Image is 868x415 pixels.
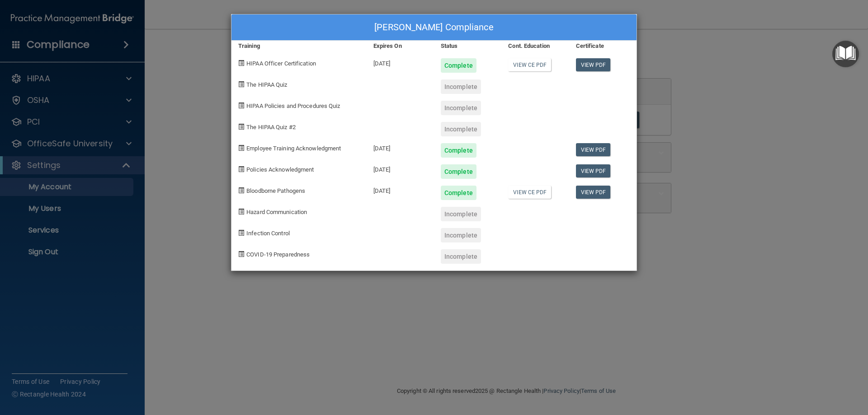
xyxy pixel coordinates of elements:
[246,124,296,131] span: The HIPAA Quiz #2
[501,41,569,51] div: Cont. Education
[441,228,481,242] div: Incomplete
[434,41,501,51] div: Status
[246,103,340,109] span: HIPAA Policies and Procedures Quiz
[246,251,310,258] span: COVID-19 Preparedness
[441,207,481,221] div: Incomplete
[441,143,476,158] div: Complete
[231,14,637,41] div: [PERSON_NAME] Compliance
[246,230,290,237] span: Infection Control
[441,79,481,94] div: Incomplete
[367,41,434,51] div: Expires On
[246,145,341,152] span: Employee Training Acknowledgment
[441,58,476,73] div: Complete
[569,41,637,51] div: Certificate
[246,209,307,215] span: Hazard Communication
[246,60,316,67] span: HIPAA Officer Certification
[367,179,434,200] div: [DATE]
[367,51,434,73] div: [DATE]
[832,41,859,67] button: Open Resource Center
[246,166,314,173] span: Policies Acknowledgment
[441,164,476,179] div: Complete
[246,187,305,194] span: Bloodborne Pathogens
[576,58,611,71] a: View PDF
[508,58,551,71] a: View CE PDF
[576,186,611,199] a: View PDF
[441,186,476,200] div: Complete
[712,351,857,387] iframe: Drift Widget Chat Controller
[246,81,287,88] span: The HIPAA Quiz
[231,41,367,51] div: Training
[576,164,611,177] a: View PDF
[508,186,551,199] a: View CE PDF
[441,249,481,264] div: Incomplete
[441,122,481,136] div: Incomplete
[367,136,434,158] div: [DATE]
[576,143,611,156] a: View PDF
[367,158,434,179] div: [DATE]
[441,101,481,115] div: Incomplete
